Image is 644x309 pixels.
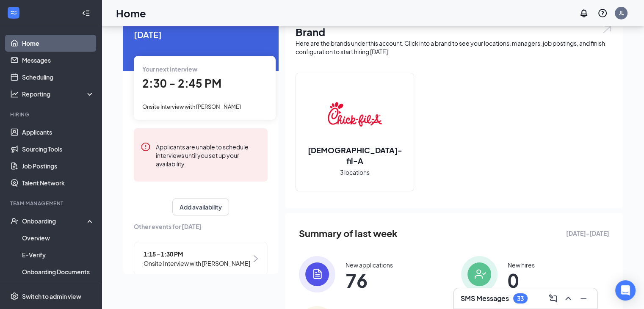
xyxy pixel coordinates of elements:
[577,292,590,305] button: Minimize
[22,35,94,52] a: Home
[10,292,19,301] svg: Settings
[22,217,87,225] div: Onboarding
[10,111,93,118] div: Hiring
[296,145,414,166] h2: [DEMOGRAPHIC_DATA]-fil-A
[548,293,558,303] svg: ComposeMessage
[144,249,250,259] span: 1:15 - 1:30 PM
[116,6,146,20] h1: Home
[517,295,524,302] div: 33
[508,273,535,288] span: 0
[546,292,560,305] button: ComposeMessage
[22,174,94,191] a: Talent Network
[22,90,95,98] div: Reporting
[22,124,94,141] a: Applicants
[597,8,608,18] svg: QuestionInfo
[328,87,382,141] img: Chick-fil-A
[563,293,573,303] svg: ChevronUp
[10,90,19,98] svg: Analysis
[602,25,613,34] img: open.6027fd2a22e1237b5b06.svg
[345,273,393,288] span: 76
[561,292,575,305] button: ChevronUp
[22,229,94,246] a: Overview
[142,103,241,110] span: Onsite Interview with [PERSON_NAME]
[142,65,197,73] span: Your next interview
[461,256,498,292] img: icon
[578,293,589,303] svg: Minimize
[508,261,535,269] div: New hires
[22,263,94,280] a: Onboarding Documents
[142,76,221,90] span: 2:30 - 2:45 PM
[22,52,94,69] a: Messages
[22,141,94,157] a: Sourcing Tools
[22,292,81,301] div: Switch to admin view
[10,200,93,207] div: Team Management
[134,222,268,231] span: Other events for [DATE]
[134,28,268,41] span: [DATE]
[566,229,609,238] span: [DATE] - [DATE]
[172,199,229,215] button: Add availability
[156,142,261,168] div: Applicants are unable to schedule interviews until you set up your availability.
[296,25,613,39] h1: Brand
[619,9,624,17] div: JL
[299,226,398,241] span: Summary of last week
[340,168,370,177] span: 3 locations
[615,280,636,301] div: Open Intercom Messenger
[296,39,613,56] div: Here are the brands under this account. Click into a brand to see your locations, managers, job p...
[345,261,393,269] div: New applications
[299,256,335,292] img: icon
[10,217,19,225] svg: UserCheck
[22,246,94,263] a: E-Verify
[461,294,509,303] h3: SMS Messages
[22,69,94,86] a: Scheduling
[82,9,90,17] svg: Collapse
[22,157,94,174] a: Job Postings
[22,280,94,297] a: Activity log
[144,259,250,268] span: Onsite Interview with [PERSON_NAME]
[141,142,151,152] svg: Error
[9,8,18,17] svg: WorkstreamLogo
[579,8,589,18] svg: Notifications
